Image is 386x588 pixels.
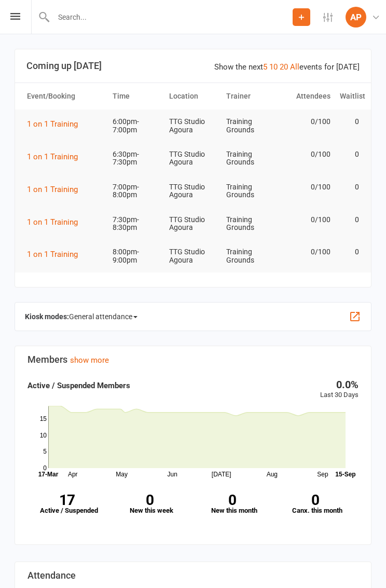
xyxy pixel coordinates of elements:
td: Training Grounds [222,208,279,240]
td: 0/100 [278,110,335,134]
th: Attendees [278,83,335,110]
td: 0 [335,110,364,134]
td: 7:30pm-8:30pm [108,208,165,240]
td: 0/100 [278,175,335,199]
button: 1 on 1 Training [27,118,85,130]
strong: 0 [111,493,189,507]
th: Waitlist [335,83,364,110]
div: Last 30 Days [320,379,359,401]
td: Training Grounds [222,240,279,272]
strong: 0 [193,493,272,507]
td: 8:00pm-9:00pm [108,240,165,272]
td: Training Grounds [222,110,279,142]
strong: Active / Suspended Members [27,381,130,390]
td: TTG Studio Agoura [164,240,222,272]
td: 0 [335,240,364,264]
input: Search... [50,10,293,24]
td: 0 [335,142,364,167]
span: 1 on 1 Training [27,250,78,259]
a: 0New this month [193,487,276,522]
h3: Members [27,354,359,365]
button: 1 on 1 Training [27,248,85,261]
td: TTG Studio Agoura [164,208,222,240]
button: 1 on 1 Training [27,183,85,196]
a: 0Canx. this month [276,487,359,522]
strong: 0 [276,493,355,507]
th: Trainer [222,83,279,110]
td: 0/100 [278,142,335,167]
td: 0 [335,208,364,232]
td: 0 [335,175,364,199]
td: 6:30pm-7:30pm [108,142,165,175]
div: 0.0% [320,379,359,390]
span: 1 on 1 Training [27,185,78,194]
td: Training Grounds [222,175,279,208]
a: 20 [280,62,288,72]
td: 6:00pm-7:00pm [108,110,165,142]
a: 10 [269,62,278,72]
th: Time [108,83,165,110]
a: show more [70,355,109,365]
span: 1 on 1 Training [27,152,78,161]
td: 7:00pm-8:00pm [108,175,165,208]
td: TTG Studio Agoura [164,175,222,208]
strong: 17 [27,493,106,507]
th: Event/Booking [22,83,108,110]
h3: Coming up [DATE] [26,61,360,71]
button: 1 on 1 Training [27,216,85,228]
th: Location [164,83,222,110]
td: TTG Studio Agoura [164,110,222,142]
span: 1 on 1 Training [27,119,78,129]
td: TTG Studio Agoura [164,142,222,175]
span: 1 on 1 Training [27,217,78,227]
a: 17Active / Suspended [27,487,111,522]
a: 0New this week [111,487,194,522]
a: All [290,62,299,72]
strong: Kiosk modes: [25,312,69,321]
button: 1 on 1 Training [27,151,85,163]
a: 5 [263,62,267,72]
div: Show the next events for [DATE] [214,61,360,73]
div: AP [346,7,366,28]
span: General attendance [69,308,137,325]
td: 0/100 [278,208,335,232]
td: Training Grounds [222,142,279,175]
h3: Attendance [27,570,359,581]
td: 0/100 [278,240,335,264]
